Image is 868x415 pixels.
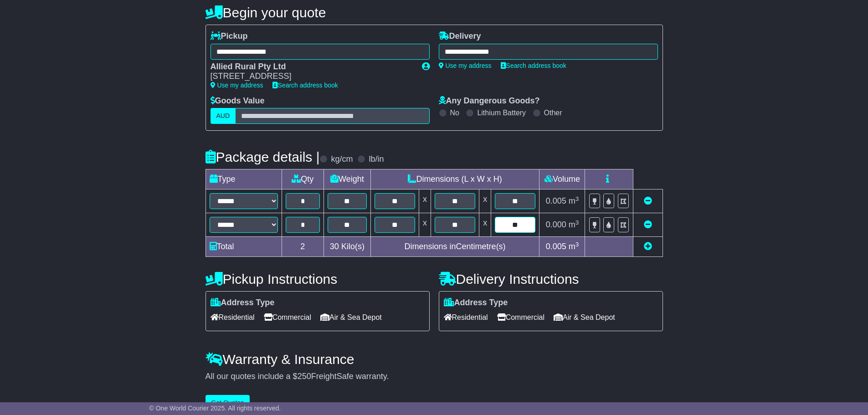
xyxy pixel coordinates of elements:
td: Total [205,237,282,257]
div: All our quotes include a $ FreightSafe warranty. [205,372,663,382]
td: x [419,213,431,237]
label: Address Type [444,298,508,308]
a: Use my address [439,62,492,69]
td: Dimensions in Centimetre(s) [370,237,539,257]
span: 0.005 [546,196,566,205]
td: x [479,213,491,237]
span: Residential [211,310,255,324]
label: Delivery [439,31,481,41]
td: Kilo(s) [324,237,371,257]
span: 30 [330,242,339,251]
label: Pickup [211,31,248,41]
a: Search address book [272,82,338,89]
a: Use my address [211,82,263,89]
label: Goods Value [211,96,265,106]
div: Allied Rural Pty Ltd [211,62,413,72]
a: Add new item [644,242,652,251]
span: Commercial [264,310,311,324]
td: Type [205,169,282,190]
span: © One World Courier 2025. All rights reserved. [149,405,281,412]
span: Residential [444,310,488,324]
a: Search address book [501,62,566,69]
label: Any Dangerous Goods? [439,96,540,106]
td: Dimensions (L x W x H) [370,169,539,190]
span: m [569,220,579,229]
label: lb/in [369,154,384,164]
span: 0.005 [546,242,566,251]
td: Weight [324,169,371,190]
span: Air & Sea Depot [320,310,382,324]
sup: 3 [575,219,579,226]
td: 2 [282,237,324,257]
a: Remove this item [644,220,652,229]
span: Air & Sea Depot [554,310,615,324]
td: x [479,190,491,213]
label: No [450,108,459,117]
div: [STREET_ADDRESS] [211,72,413,82]
sup: 3 [575,195,579,202]
label: Lithium Battery [477,108,526,117]
h4: Package details | [205,149,320,164]
span: 0.000 [546,220,566,229]
td: Volume [539,169,585,190]
label: Other [544,108,562,117]
td: Qty [282,169,324,190]
h4: Warranty & Insurance [205,352,663,367]
label: AUD [211,108,236,124]
span: m [569,196,579,205]
sup: 3 [575,241,579,248]
span: 250 [298,372,311,381]
label: kg/cm [331,154,353,164]
a: Remove this item [644,196,652,205]
h4: Begin your quote [205,5,663,20]
button: Get Quotes [205,395,250,411]
span: m [569,242,579,251]
h4: Delivery Instructions [439,272,663,287]
h4: Pickup Instructions [205,272,430,287]
td: x [419,190,431,213]
label: Address Type [211,298,275,308]
span: Commercial [497,310,544,324]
